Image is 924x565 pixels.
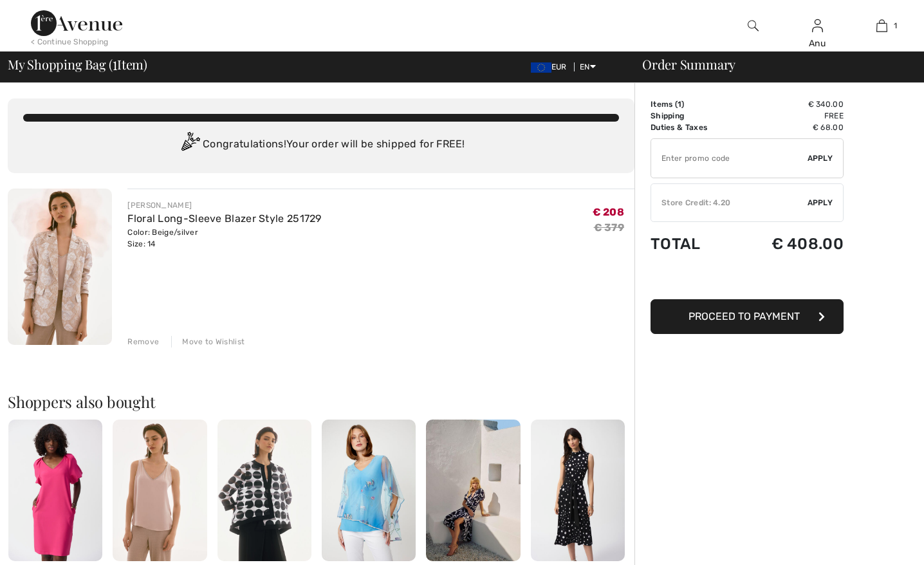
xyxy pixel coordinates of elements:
[31,36,109,48] div: < Continue Shopping
[113,55,117,71] span: 1
[651,139,808,178] input: Promo code
[171,336,245,347] div: Move to Wishlist
[177,132,203,158] img: Congratulation2.svg
[735,110,844,122] td: Free
[127,336,159,347] div: Remove
[812,19,823,32] a: Sign In
[531,420,625,560] img: Polka-Dot Belted Midi Dress Style 251066
[651,197,808,208] div: Store Credit: 4.20
[113,420,207,560] img: Embellished V-Neck Pullover Style 251741
[426,420,520,560] img: Floral V-Neck Midi Dress Style 251014
[127,199,321,211] div: [PERSON_NAME]
[127,212,321,225] a: Floral Long-Sleeve Blazer Style 251729
[735,122,844,133] td: € 68.00
[531,62,572,71] span: EUR
[580,62,596,71] span: EN
[8,58,147,71] span: My Shopping Bag ( Item)
[735,222,844,266] td: € 408.00
[808,197,833,208] span: Apply
[322,420,416,560] img: Embellished V-neck Pullover Style 258220
[808,153,833,164] span: Apply
[127,227,321,250] div: Color: Beige/silver Size: 14
[593,206,625,218] span: € 208
[627,58,916,71] div: Order Summary
[23,132,619,158] div: Congratulations! Your order will be shipped for FREE!
[8,394,634,409] h2: Shoppers also bought
[894,20,897,32] span: 1
[8,420,102,560] img: Casual Puff Sleeve Dress Style 251045
[786,37,849,50] div: Anu
[651,299,844,334] button: Proceed to Payment
[651,266,844,295] iframe: PayPal
[651,222,735,266] td: Total
[651,98,735,110] td: Items ( )
[876,18,887,33] img: My Bag
[651,110,735,122] td: Shipping
[748,18,759,33] img: search the website
[688,310,800,322] span: Proceed to Payment
[735,98,844,110] td: € 340.00
[850,18,913,33] a: 1
[678,100,681,109] span: 1
[651,122,735,133] td: Duties & Taxes
[217,420,311,560] img: Geometric Buttoned Blazer Style 251772
[31,10,122,36] img: 1ère Avenue
[594,221,625,234] s: € 379
[531,62,551,73] img: Euro
[8,189,112,345] img: Floral Long-Sleeve Blazer Style 251729
[812,18,823,33] img: My Info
